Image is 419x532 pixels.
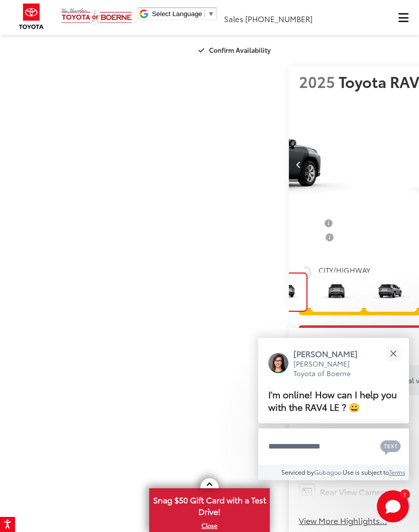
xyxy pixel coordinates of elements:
img: 2025 Toyota RAV4 LE [365,273,417,312]
svg: Start Chat [377,490,409,522]
textarea: Type your message [258,428,409,465]
a: Gubagoo. [314,468,343,476]
span: Serviced by [281,468,314,476]
span: ▼ [207,10,214,18]
a: Terms [389,468,405,476]
span: ​ [204,10,205,18]
span: Use is subject to [343,468,389,476]
p: [PERSON_NAME] [293,348,368,359]
span: Snag $50 Gift Card with a Test Drive! [150,489,269,520]
p: [PERSON_NAME] Toyota of Boerne [293,359,368,379]
img: Vic Vaughan Toyota of Boerne [61,8,133,25]
svg: Text [380,439,401,455]
span: Select Language [152,10,202,18]
button: Chat with SMS [377,435,404,458]
button: Previous image [289,147,309,182]
span: Confirm Availability [209,45,271,54]
button: Confirm Availability [193,41,279,59]
a: Select Language​ [152,10,214,18]
button: View More Highlights... [299,515,387,526]
a: Expand Photo 8 [366,273,417,312]
span: I'm online! How can I help you with the RAV4 LE ? 😀 [268,388,397,413]
span: Sales [224,13,243,24]
button: Close [382,343,404,365]
span: 1 [403,492,406,496]
button: Toggle Chat Window [377,490,409,522]
a: Expand Photo 7 [311,273,362,312]
img: 2025 Toyota RAV4 LE [310,273,363,312]
span: 2025 [299,70,335,92]
span: [PHONE_NUMBER] [245,13,312,24]
div: Close[PERSON_NAME][PERSON_NAME] Toyota of BoerneI'm online! How can I help you with the RAV4 LE ?... [258,338,409,480]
